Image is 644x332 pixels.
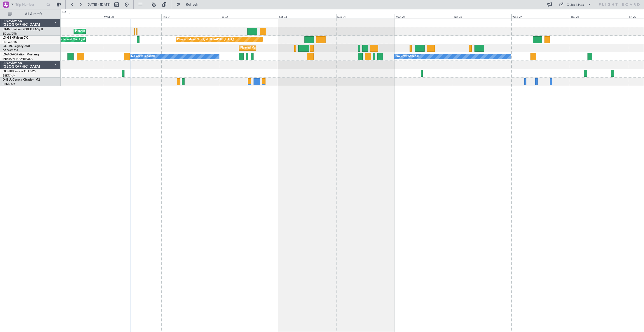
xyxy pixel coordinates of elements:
div: Fri 22 [220,14,278,19]
a: OO-JIDCessna CJ1 525 [3,70,36,73]
div: Quick Links [567,3,584,8]
a: D-IBLUCessna Citation M2 [3,78,40,81]
a: EDLW/DTM [3,32,18,36]
span: LX-TRO [3,45,13,48]
a: EBKT/KJK [3,74,15,78]
div: Planned Maint Nice ([GEOGRAPHIC_DATA]) [177,36,234,43]
div: Mon 25 [395,14,453,19]
a: EDLW/DTM [3,40,18,44]
button: All Aircraft [6,10,55,18]
a: LX-AOACitation Mustang [3,53,39,56]
a: EBKT/KJK [3,82,15,86]
div: Sun 24 [336,14,395,19]
span: LX-GBH [3,36,14,39]
div: Wed 27 [511,14,570,19]
a: LX-TROLegacy 650 [3,45,30,48]
a: EGGW/LTN [3,49,18,52]
a: LX-INBFalcon 900EX EASy II [3,28,43,31]
div: [DATE] [62,10,70,14]
span: OO-JID [3,70,13,73]
div: Planned Maint Geneva (Cointrin) [75,27,117,35]
span: LX-AOA [3,53,14,56]
a: LX-GBHFalcon 7X [3,36,28,39]
div: No Crew Sabadell [131,53,155,60]
button: Refresh [174,1,204,9]
div: Planned Maint [GEOGRAPHIC_DATA] ([GEOGRAPHIC_DATA]) [240,44,320,52]
a: [PERSON_NAME]/QSA [3,57,33,61]
span: All Aircraft [13,12,54,16]
input: Trip Number [16,1,45,8]
span: LX-INB [3,28,12,31]
span: Refresh [181,3,203,6]
div: Tue 19 [45,14,103,19]
span: [DATE] - [DATE] [87,2,110,7]
div: Thu 21 [161,14,220,19]
div: Thu 28 [570,14,628,19]
div: Sat 23 [278,14,336,19]
div: No Crew Sabadell [396,53,419,60]
button: Quick Links [556,1,594,9]
span: D-IBLU [3,78,12,81]
div: Tue 26 [453,14,511,19]
div: Wed 20 [103,14,161,19]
